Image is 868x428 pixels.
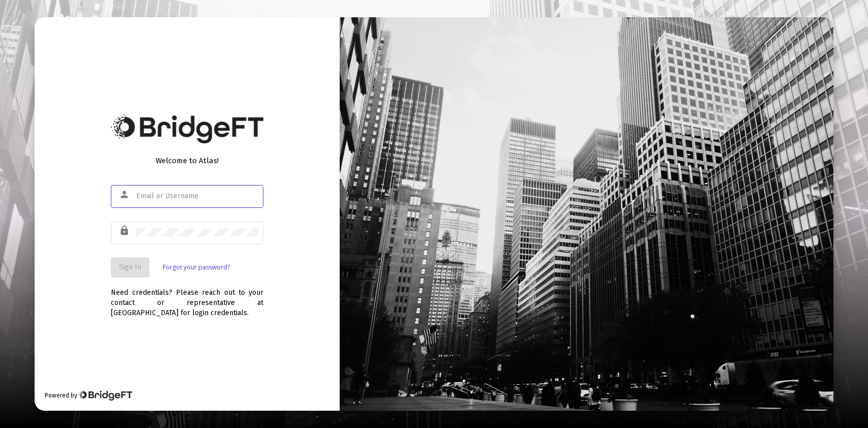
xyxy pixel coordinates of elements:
a: Forgot your password? [163,262,230,272]
span: Sign In [119,263,141,271]
img: Bridge Financial Technology Logo [78,390,132,401]
div: Need credentials? Please reach out to your contact or representative at [GEOGRAPHIC_DATA] for log... [111,278,263,318]
button: Sign In [111,257,149,278]
div: Powered by [45,390,132,401]
mat-icon: person [119,189,131,201]
img: Bridge Financial Technology Logo [111,114,263,143]
div: Welcome to Atlas! [111,156,263,166]
input: Email or Username [136,192,258,200]
mat-icon: lock [119,225,131,237]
